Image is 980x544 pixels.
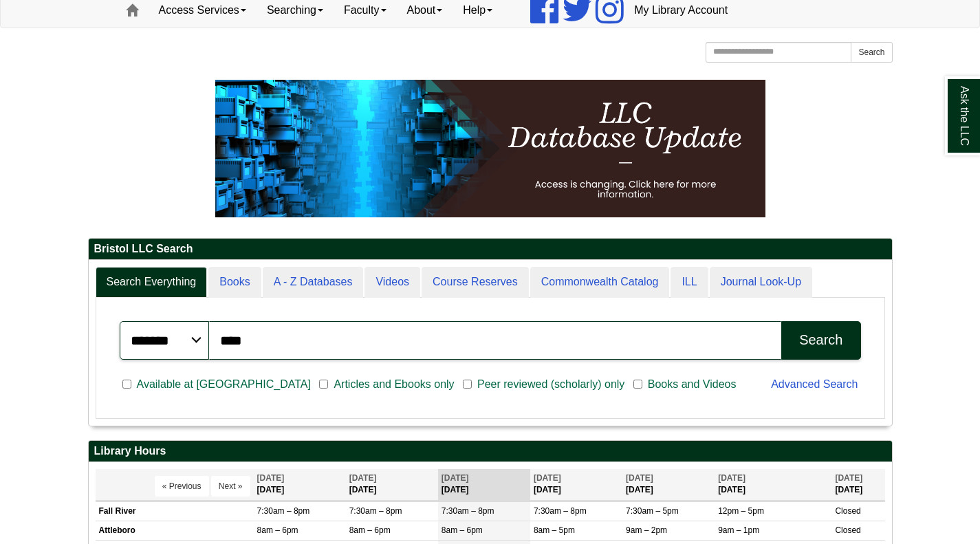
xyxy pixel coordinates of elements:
span: [DATE] [442,473,469,483]
span: 7:30am – 8pm [442,506,494,516]
h2: Library Hours [89,441,892,462]
a: Advanced Search [771,378,858,390]
span: 7:30am – 8pm [257,506,310,516]
span: 7:30am – 8pm [534,506,587,516]
span: [DATE] [626,473,653,483]
span: [DATE] [534,473,561,483]
span: [DATE] [257,473,285,483]
span: Available at [GEOGRAPHIC_DATA] [131,376,316,393]
img: HTML tutorial [215,80,765,217]
th: [DATE] [530,469,622,500]
a: Journal Look-Up [710,267,812,298]
a: Books [208,267,261,298]
input: Available at [GEOGRAPHIC_DATA] [122,378,131,391]
span: Books and Videos [642,376,742,393]
input: Books and Videos [633,378,642,391]
span: 12pm – 5pm [718,506,764,516]
span: 8am – 6pm [349,525,391,535]
span: 8am – 6pm [442,525,483,535]
input: Articles and Ebooks only [319,378,328,391]
span: 7:30am – 5pm [626,506,679,516]
h2: Bristol LLC Search [89,239,892,260]
td: Fall River [96,501,254,521]
button: Search [851,42,892,63]
a: A - Z Databases [263,267,364,298]
span: Closed [835,506,860,516]
span: [DATE] [718,473,745,483]
td: Attleboro [96,521,254,540]
div: Search [799,332,842,348]
span: [DATE] [349,473,377,483]
th: [DATE] [831,469,884,500]
span: 8am – 6pm [257,525,298,535]
span: 9am – 1pm [718,525,759,535]
span: 9am – 2pm [626,525,667,535]
span: Peer reviewed (scholarly) only [472,376,630,393]
span: Closed [835,525,860,535]
button: Next » [211,476,250,497]
th: [DATE] [622,469,715,500]
span: 7:30am – 8pm [349,506,402,516]
a: Videos [364,267,420,298]
th: [DATE] [438,469,530,500]
a: ILL [671,267,708,298]
span: [DATE] [835,473,862,483]
span: 8am – 5pm [534,525,575,535]
a: Search Everything [96,267,208,298]
a: Commonwealth Catalog [530,267,670,298]
th: [DATE] [254,469,346,500]
a: Course Reserves [422,267,529,298]
input: Peer reviewed (scholarly) only [463,378,472,391]
th: [DATE] [715,469,831,500]
span: Articles and Ebooks only [328,376,459,393]
th: [DATE] [346,469,438,500]
button: « Previous [155,476,209,497]
button: Search [781,321,860,360]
